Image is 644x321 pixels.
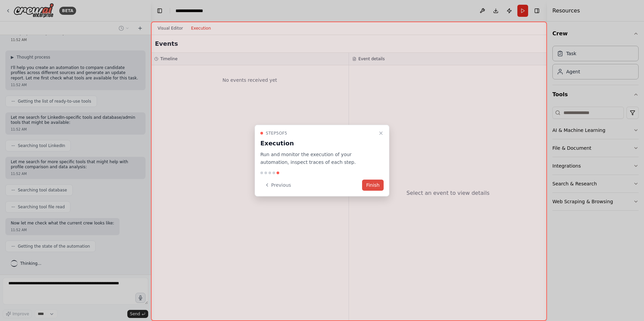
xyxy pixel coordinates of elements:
[260,151,376,166] p: Run and monitor the execution of your automation, inspect traces of each step.
[266,131,287,136] span: Step 5 of 5
[260,179,295,190] button: Previous
[362,179,384,190] button: Finish
[260,139,376,148] h3: Execution
[377,129,385,137] button: Close walkthrough
[155,6,164,15] button: Hide left sidebar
